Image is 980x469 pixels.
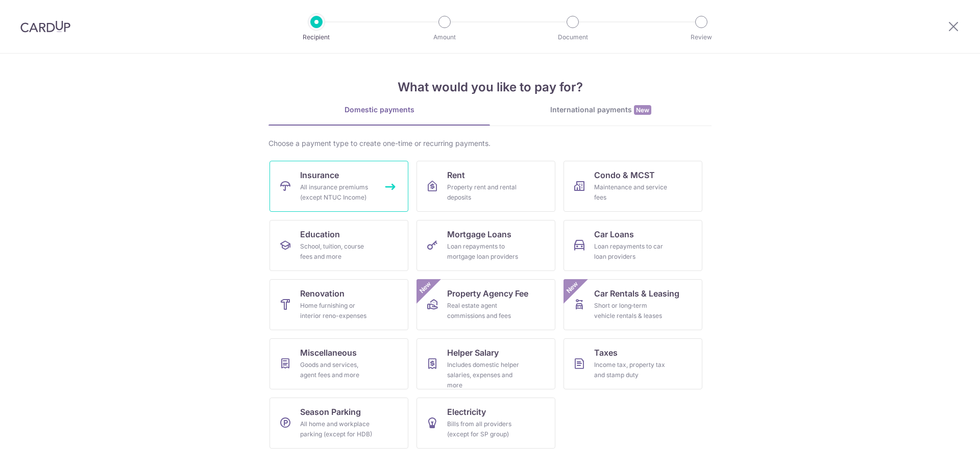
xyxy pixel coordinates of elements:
span: Rent [447,169,465,181]
span: Education [300,228,340,240]
div: Bills from all providers (except for SP group) [447,419,521,439]
span: Season Parking [300,406,361,418]
div: Income tax, property tax and stamp duty [594,360,668,380]
span: Taxes [594,347,618,359]
p: Review [664,32,739,42]
a: Season ParkingAll home and workplace parking (except for HDB) [269,398,408,449]
div: Includes domestic helper salaries, expenses and more [447,360,521,390]
div: Real estate agent commissions and fees [447,301,521,321]
p: Amount [407,32,482,42]
a: Mortgage LoansLoan repayments to mortgage loan providers [416,220,555,271]
a: Car Rentals & LeasingShort or long‑term vehicle rentals & leasesNew [563,279,702,330]
p: Document [535,32,610,42]
div: Choose a payment type to create one-time or recurring payments. [268,138,712,149]
div: Short or long‑term vehicle rentals & leases [594,301,668,321]
div: Domestic payments [268,105,490,115]
a: TaxesIncome tax, property tax and stamp duty [563,338,702,389]
div: Property rent and rental deposits [447,182,521,203]
div: All home and workplace parking (except for HDB) [300,419,374,439]
a: RentProperty rent and rental deposits [416,161,555,212]
p: Recipient [279,32,354,42]
div: School, tuition, course fees and more [300,241,374,262]
a: RenovationHome furnishing or interior reno-expenses [269,279,408,330]
a: Property Agency FeeReal estate agent commissions and feesNew [416,279,555,330]
a: Helper SalaryIncludes domestic helper salaries, expenses and more [416,338,555,389]
span: Helper Salary [447,347,499,359]
span: Car Loans [594,228,634,240]
div: Loan repayments to mortgage loan providers [447,241,521,262]
h4: What would you like to pay for? [268,78,712,96]
span: Insurance [300,169,339,181]
span: Car Rentals & Leasing [594,287,679,300]
a: MiscellaneousGoods and services, agent fees and more [269,338,408,389]
div: Loan repayments to car loan providers [594,241,668,262]
a: ElectricityBills from all providers (except for SP group) [416,398,555,449]
img: CardUp [20,20,70,33]
div: International payments [490,105,712,115]
a: EducationSchool, tuition, course fees and more [269,220,408,271]
span: Electricity [447,406,486,418]
span: New [564,279,581,296]
div: Maintenance and service fees [594,182,668,203]
span: Renovation [300,287,345,300]
a: InsuranceAll insurance premiums (except NTUC Income) [269,161,408,212]
span: Mortgage Loans [447,228,511,240]
span: Miscellaneous [300,347,357,359]
a: Condo & MCSTMaintenance and service fees [563,161,702,212]
span: Property Agency Fee [447,287,528,300]
div: Goods and services, agent fees and more [300,360,374,380]
span: New [634,105,651,115]
div: All insurance premiums (except NTUC Income) [300,182,374,203]
span: New [417,279,434,296]
a: Car LoansLoan repayments to car loan providers [563,220,702,271]
span: Condo & MCST [594,169,655,181]
div: Home furnishing or interior reno-expenses [300,301,374,321]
